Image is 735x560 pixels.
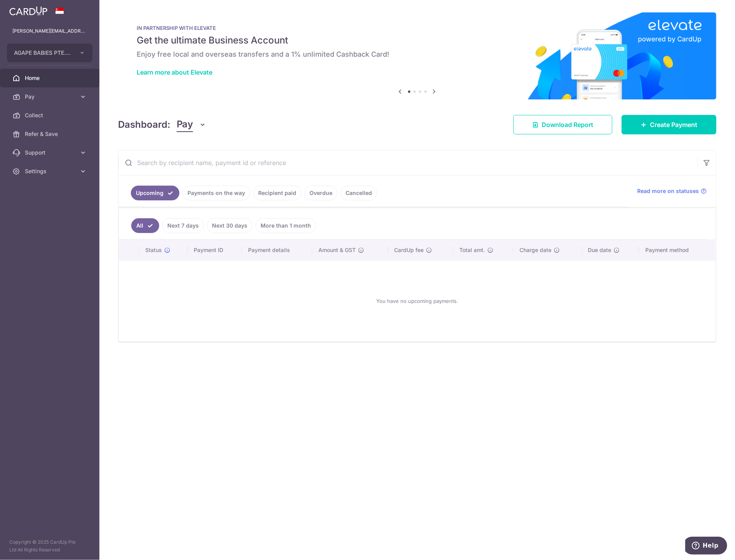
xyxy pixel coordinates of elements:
a: Download Report [513,115,612,134]
iframe: Opens a widget where you can find more information [685,537,727,556]
h5: Get the ultimate Business Account [137,34,698,47]
a: Cancelled [341,186,377,200]
span: Total amt. [459,246,485,254]
span: Download Report [542,120,593,129]
p: IN PARTNERSHIP WITH ELEVATE [137,25,698,31]
span: Status [145,246,162,254]
img: Renovation banner [118,12,716,99]
a: Payments on the way [182,186,250,200]
span: Support [25,149,76,157]
span: CardUp fee [394,246,424,254]
span: Due date [588,246,612,254]
a: Recipient paid [253,186,301,200]
a: Read more on statuses [637,187,707,195]
span: Pay [25,93,76,101]
span: Amount & GST [318,246,356,254]
span: AGAPE BABIES PTE. LTD. [14,49,71,57]
a: Create Payment [622,115,716,134]
span: Charge date [520,246,551,254]
th: Payment details [242,240,312,260]
a: Next 7 days [162,218,204,233]
a: Overdue [304,186,337,200]
button: AGAPE BABIES PTE. LTD. [7,43,92,62]
div: You have no upcoming payments. [128,267,706,335]
span: Pay [177,117,193,132]
a: All [131,218,159,233]
span: Home [25,74,76,82]
h6: Enjoy free local and overseas transfers and a 1% unlimited Cashback Card! [137,50,698,59]
span: Refer & Save [25,130,76,138]
span: Create Payment [650,120,697,129]
a: Learn more about Elevate [137,68,212,76]
a: More than 1 month [255,218,316,233]
span: Collect [25,111,76,119]
input: Search by recipient name, payment id or reference [118,150,697,175]
button: Pay [177,117,207,132]
th: Payment ID [188,240,242,260]
img: CardUp [9,6,47,16]
h4: Dashboard: [118,118,170,132]
span: Read more on statuses [637,187,699,195]
p: [PERSON_NAME][EMAIL_ADDRESS][DOMAIN_NAME] [12,27,87,35]
a: Upcoming [131,186,179,200]
th: Payment method [639,240,716,260]
a: Next 30 days [207,218,252,233]
span: Settings [25,167,76,175]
